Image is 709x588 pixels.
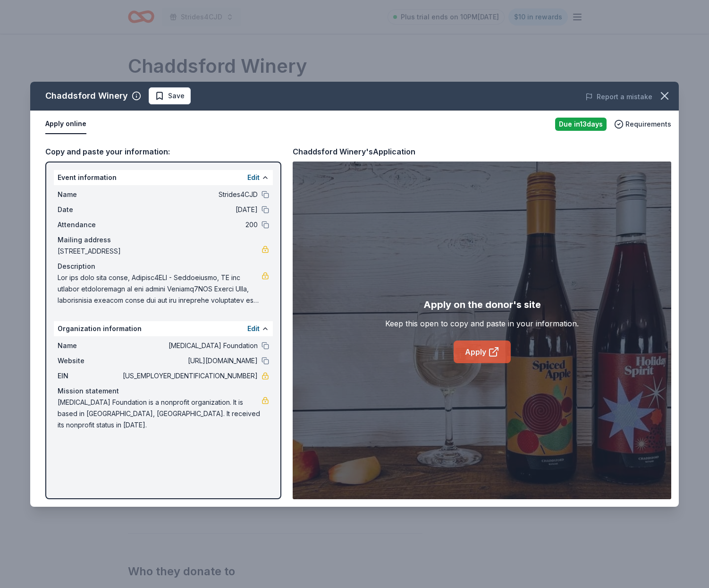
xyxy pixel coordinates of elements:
span: [DATE] [121,204,258,215]
span: Name [58,189,121,200]
span: [URL][DOMAIN_NAME] [121,355,258,366]
div: Due in 13 days [555,118,607,131]
span: Name [58,340,121,351]
div: Organization information [54,321,273,336]
span: [MEDICAL_DATA] Foundation [121,340,258,351]
div: Event information [54,170,273,185]
button: Apply online [45,114,86,134]
span: Date [58,204,121,215]
span: Lor ips dolo sita conse, Adipisc4ELI - Seddoeiusmo, TE inc utlabor etdoloremagn al eni admini Ven... [58,272,262,306]
span: EIN [58,370,121,382]
div: Mailing address [58,234,269,246]
button: Edit [247,323,260,334]
span: Website [58,355,121,366]
div: Copy and paste your information: [45,145,281,158]
span: [STREET_ADDRESS] [58,246,262,257]
span: Strides4CJD [121,189,258,200]
button: Requirements [614,119,671,130]
span: Attendance [58,219,121,230]
span: Save [168,90,185,102]
div: Apply on the donor's site [423,297,541,312]
div: Mission statement [58,385,269,397]
button: Edit [247,172,260,183]
span: 200 [121,219,258,230]
span: [US_EMPLOYER_IDENTIFICATION_NUMBER] [121,370,258,382]
button: Report a mistake [585,91,652,102]
button: Save [149,87,191,104]
span: Requirements [625,119,671,130]
div: Chaddsford Winery's Application [293,145,415,158]
span: [MEDICAL_DATA] Foundation is a nonprofit organization. It is based in [GEOGRAPHIC_DATA], [GEOGRAP... [58,397,262,431]
a: Apply [454,341,511,363]
div: Description [58,261,269,272]
div: Keep this open to copy and paste in your information. [385,318,579,329]
div: Chaddsford Winery [45,88,128,103]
